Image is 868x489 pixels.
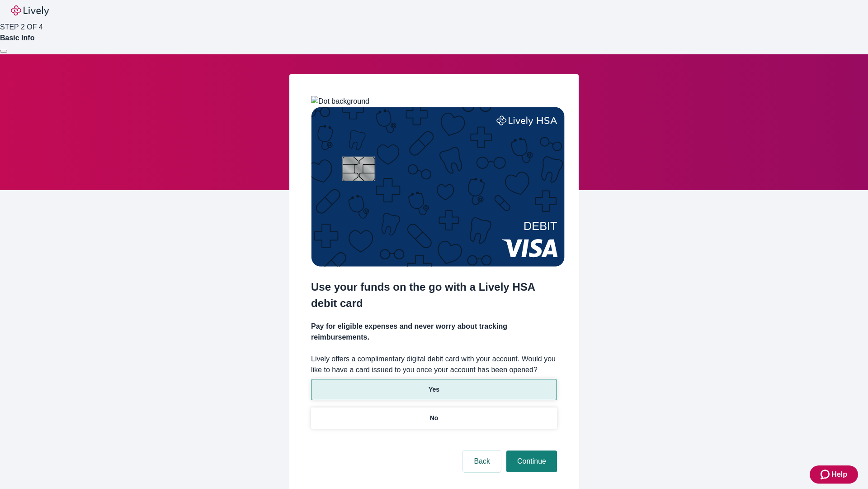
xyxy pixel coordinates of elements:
[429,385,439,394] p: Yes
[430,413,439,423] p: No
[831,469,847,480] span: Help
[506,451,557,472] button: Continue
[821,469,831,480] svg: Zendesk support icon
[311,321,557,343] h4: Pay for eligible expenses and never worry about tracking reimbursements.
[311,407,557,429] button: No
[311,379,557,400] button: Yes
[463,451,501,472] button: Back
[11,5,49,16] img: Lively
[311,107,565,267] img: Debit card
[810,465,858,484] button: Zendesk support iconHelp
[311,354,557,375] label: Lively offers a complimentary digital debit card with your account. Would you like to have a card...
[311,279,557,312] h2: Use your funds on the go with a Lively HSA debit card
[311,96,369,107] img: Dot background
